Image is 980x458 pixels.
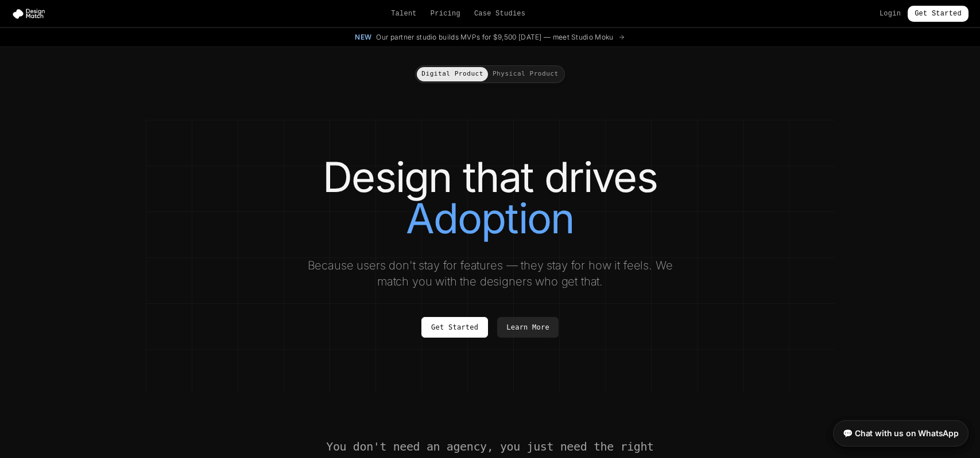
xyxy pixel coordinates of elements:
[376,33,613,42] span: Our partner studio builds MVPs for $9,500 [DATE] — meet Studio Moku
[169,156,812,239] h1: Design that drives
[908,6,969,22] a: Get Started
[355,33,371,42] span: New
[11,8,51,19] img: Design Match
[406,198,575,239] span: Adoption
[431,9,460,18] a: Pricing
[880,9,901,18] a: Login
[391,9,417,18] a: Talent
[417,67,488,81] button: Digital Product
[297,257,683,289] p: Because users don't stay for features — they stay for how it feels. We match you with the designe...
[497,317,559,338] a: Learn More
[833,420,969,447] a: 💬 Chat with us on WhatsApp
[488,67,563,81] button: Physical Product
[421,317,488,338] a: Get Started
[474,9,525,18] a: Case Studies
